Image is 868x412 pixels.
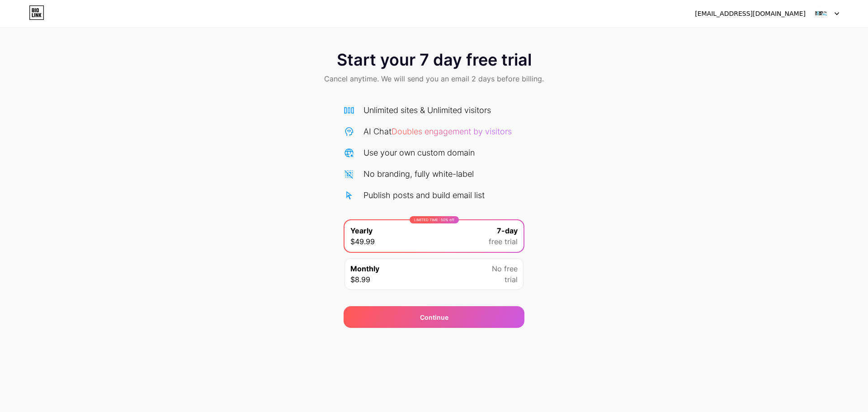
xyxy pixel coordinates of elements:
[350,274,370,285] span: $8.99
[350,263,379,274] span: Monthly
[350,236,375,247] span: $49.99
[505,274,518,285] span: trial
[420,313,448,322] div: Continue
[392,127,512,136] span: Doubles engagement by visitors
[492,263,518,274] span: No free
[363,125,512,137] div: AI Chat
[363,104,491,116] div: Unlimited sites & Unlimited visitors
[812,5,830,22] img: newsdeskblog
[489,236,518,247] span: free trial
[695,9,806,19] div: [EMAIL_ADDRESS][DOMAIN_NAME]
[497,225,518,236] span: 7-day
[324,73,544,84] span: Cancel anytime. We will send you an email 2 days before billing.
[363,189,485,201] div: Publish posts and build email list
[337,51,532,69] span: Start your 7 day free trial
[410,216,459,223] div: LIMITED TIME : 50% off
[363,147,475,159] div: Use your own custom domain
[363,168,474,180] div: No branding, fully white-label
[350,225,373,236] span: Yearly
